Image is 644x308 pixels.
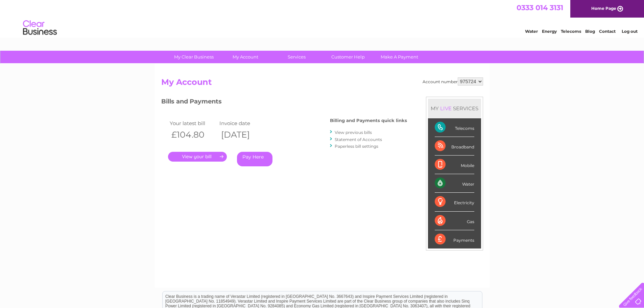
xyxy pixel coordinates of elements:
[335,137,382,142] a: Statement of Accounts
[435,137,474,156] div: Broadband
[168,119,218,128] td: Your latest bill
[161,77,483,90] h2: My Account
[561,29,581,34] a: Telecoms
[423,77,483,86] div: Account number
[163,4,482,33] div: Clear Business is a trading name of Verastar Limited (registered in [GEOGRAPHIC_DATA] No. 3667643...
[622,29,638,34] a: Log out
[168,152,227,162] a: .
[23,18,57,38] img: logo.png
[585,29,595,34] a: Blog
[435,212,474,230] div: Gas
[335,144,378,149] a: Paperless bill settings
[542,29,557,34] a: Energy
[435,156,474,174] div: Mobile
[166,51,222,63] a: My Clear Business
[428,99,481,118] div: MY SERVICES
[517,3,563,12] a: 0333 014 3131
[435,193,474,211] div: Electricity
[435,118,474,137] div: Telecoms
[237,152,272,166] a: Pay Here
[161,97,407,109] h3: Bills and Payments
[439,105,453,112] div: LIVE
[335,130,372,135] a: View previous bills
[435,230,474,248] div: Payments
[168,128,218,142] th: £104.80
[435,174,474,193] div: Water
[218,119,268,128] td: Invoice date
[320,51,376,63] a: Customer Help
[525,29,538,34] a: Water
[217,51,273,63] a: My Account
[269,51,325,63] a: Services
[599,29,616,34] a: Contact
[330,118,407,123] h4: Billing and Payments quick links
[218,128,268,142] th: [DATE]
[372,51,427,63] a: Make A Payment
